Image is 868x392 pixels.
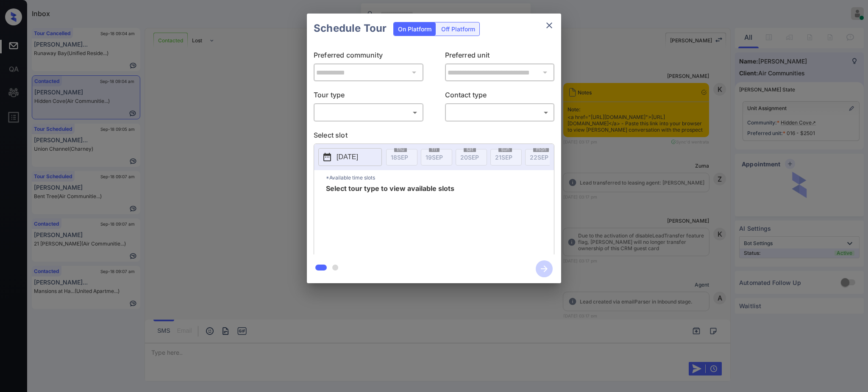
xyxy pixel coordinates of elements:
[314,130,554,144] p: Select slot
[318,148,382,166] button: [DATE]
[326,185,454,253] span: Select tour type to view available slots
[541,17,558,34] button: close
[307,14,393,43] h2: Schedule Tour
[445,50,555,63] p: Preferred unit
[394,22,436,36] div: On Platform
[326,170,554,185] p: *Available time slots
[337,152,358,162] p: [DATE]
[314,50,423,63] p: Preferred community
[314,90,423,103] p: Tour type
[445,90,555,103] p: Contact type
[437,22,479,36] div: Off Platform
